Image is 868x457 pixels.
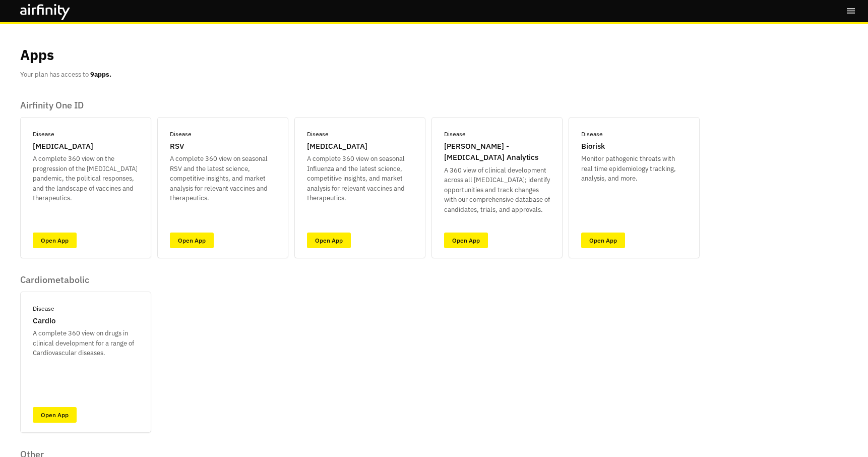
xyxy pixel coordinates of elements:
[444,130,466,139] p: Disease
[307,141,367,152] p: [MEDICAL_DATA]
[33,154,139,203] p: A complete 360 view on the progression of the [MEDICAL_DATA] pandemic, the political responses, a...
[20,70,111,80] p: Your plan has access to
[444,233,488,248] a: Open App
[444,165,550,215] p: A 360 view of clinical development across all [MEDICAL_DATA]; identify opportunities and track ch...
[20,274,151,285] p: Cardiometabolic
[307,130,329,139] p: Disease
[20,100,700,111] p: Airfinity One ID
[33,233,77,248] a: Open App
[307,154,413,203] p: A complete 360 view on seasonal Influenza and the latest science, competitive insights, and marke...
[170,141,184,152] p: RSV
[581,154,687,184] p: Monitor pathogenic threats with real time epidemiology tracking, analysis, and more.
[581,141,605,152] p: Biorisk
[307,233,351,248] a: Open App
[33,130,54,139] p: Disease
[170,233,214,248] a: Open App
[581,233,625,248] a: Open App
[20,44,54,66] p: Apps
[33,328,139,358] p: A complete 360 view on drugs in clinical development for a range of Cardiovascular diseases.
[33,315,55,327] p: Cardio
[33,141,93,152] p: [MEDICAL_DATA]
[170,154,276,203] p: A complete 360 view on seasonal RSV and the latest science, competitive insights, and market anal...
[170,130,192,139] p: Disease
[33,407,77,423] a: Open App
[90,70,111,79] b: 9 apps.
[444,141,550,163] p: [PERSON_NAME] - [MEDICAL_DATA] Analytics
[581,130,603,139] p: Disease
[33,304,54,313] p: Disease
